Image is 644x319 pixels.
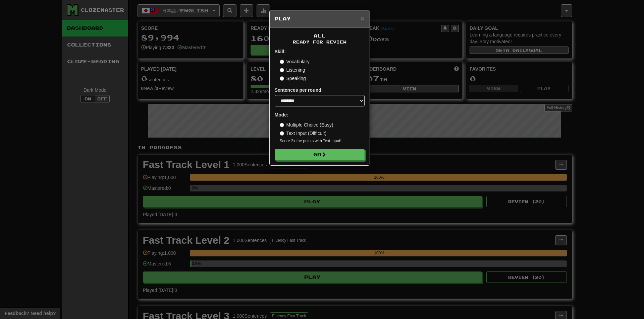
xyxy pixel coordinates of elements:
strong: Skill: [275,49,286,54]
span: All [314,33,326,38]
small: Ready for Review [275,39,365,45]
h5: Play [275,15,365,22]
label: Multiple Choice (Easy) [280,122,333,128]
input: Listening [280,68,284,72]
span: × [360,14,364,22]
label: Vocabulary [280,58,310,65]
label: Text Input (Difficult) [280,130,327,137]
input: Vocabulary [280,60,284,64]
strong: Mode: [275,112,288,117]
small: Score 2x the points with Text Input ! [280,138,365,144]
button: Go [275,149,365,160]
label: Sentences per round: [275,87,323,93]
input: Speaking [280,76,284,81]
button: Close [360,15,364,22]
label: Speaking [280,75,306,82]
input: Text Input (Difficult) [280,131,284,136]
label: Listening [280,67,305,73]
input: Multiple Choice (Easy) [280,123,284,127]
